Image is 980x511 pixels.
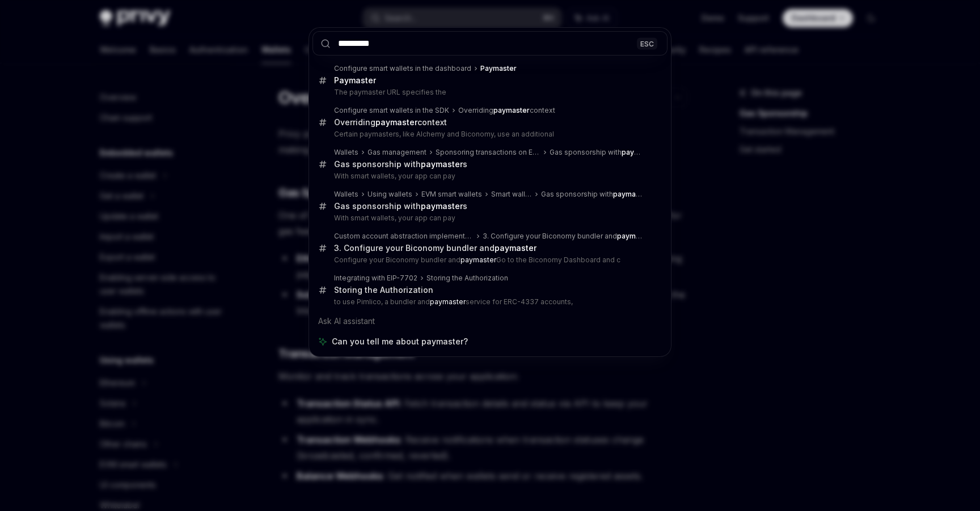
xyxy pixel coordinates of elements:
[550,148,644,157] div: Gas sponsorship with s
[334,214,644,223] p: With smart wallets, your app can pay
[334,117,447,127] div: Overriding context
[617,232,653,240] b: paymaster
[483,232,644,241] div: 3. Configure your Biconomy bundler and
[334,232,474,241] div: Custom account abstraction implementation
[493,106,530,114] b: paymaster
[613,190,649,198] b: paymaster
[334,106,449,115] div: Configure smart wallets in the SDK
[312,311,668,331] div: Ask AI assistant
[421,159,463,169] b: paymaster
[334,201,467,211] div: Gas sponsorship with s
[458,106,555,115] div: Overriding context
[622,148,658,156] b: paymaster
[491,190,532,199] div: Smart wallets
[421,201,463,211] b: paymaster
[334,172,644,181] p: With smart wallets, your app can pay
[637,37,657,49] div: ESC
[334,148,358,157] div: Wallets
[426,274,508,283] div: Storing the Authorization
[367,148,426,157] div: Gas management
[334,285,433,295] div: Storing the Authorization
[334,190,358,199] div: Wallets
[334,64,471,73] div: Configure smart wallets in the dashboard
[332,336,468,347] span: Can you tell me about paymaster?
[334,88,644,97] p: The paymaster URL specifies the
[334,75,376,85] b: Paymaster
[436,148,540,157] div: Sponsoring transactions on Ethereum
[430,297,466,306] b: paymaster
[495,243,537,253] b: paymaster
[421,190,482,199] div: EVM smart wallets
[367,190,412,199] div: Using wallets
[375,117,417,127] b: paymaster
[334,255,644,265] p: Configure your Biconomy bundler and Go to the Biconomy Dashboard and c
[541,190,644,199] div: Gas sponsorship with s
[334,297,644,306] p: to use Pimlico, a bundler and service for ERC-4337 accounts,
[461,255,496,264] b: paymaster
[334,274,417,283] div: Integrating with EIP-7702
[334,130,644,139] p: Certain paymasters, like Alchemy and Biconomy, use an additional
[334,243,537,253] div: 3. Configure your Biconomy bundler and
[480,64,517,73] b: Paymaster
[334,159,467,169] div: Gas sponsorship with s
